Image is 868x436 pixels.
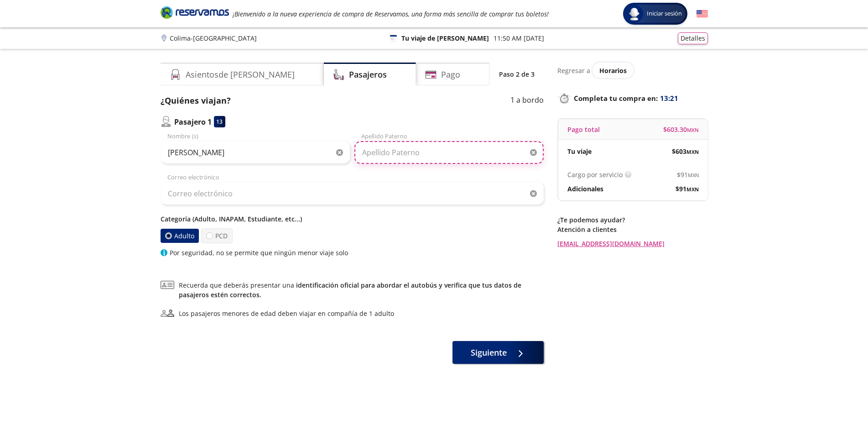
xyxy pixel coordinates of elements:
[557,66,590,75] p: Regresar a
[161,95,231,107] p: ¿Quiénes viajan?
[233,10,549,18] em: ¡Bienvenido a la nueva experiencia de compra de Reservamos, una forma más sencilla de comprar tus...
[696,8,708,20] button: English
[161,182,544,205] input: Correo electrónico
[161,5,229,22] a: Brand Logo
[161,214,544,224] p: Categoría (Adulto, INAPAM, Estudiante, etc...)
[499,69,535,79] p: Paso 2 de 3
[201,228,233,243] label: PCD
[672,147,699,156] span: $ 603
[676,184,699,194] span: $ 91
[354,141,544,164] input: Apellido Paterno
[179,309,394,318] div: Los pasajeros menores de edad deben viajar en compañía de 1 adulto
[557,239,708,248] a: [EMAIL_ADDRESS][DOMAIN_NAME]
[688,172,699,179] small: MXN
[567,125,600,134] p: Pago total
[557,225,708,234] p: Atención a clientes
[349,68,387,81] h4: Pasajeros
[678,32,708,44] button: Detalles
[179,280,544,299] span: Recuerda que deberás presentar una
[494,33,544,43] p: 11:50 AM [DATE]
[160,229,198,243] label: Adulto
[170,248,348,257] p: Por seguridad, no se permite que ningún menor viaje solo
[643,9,686,18] span: Iniciar sesión
[471,347,507,359] span: Siguiente
[186,68,295,81] h4: Asientos de [PERSON_NAME]
[170,33,257,43] p: Colima - [GEOGRAPHIC_DATA]
[599,66,627,75] span: Horarios
[179,281,521,299] a: identificación oficial para abordar el autobús y verifica que tus datos de pasajeros estén correc...
[815,383,859,427] iframe: Messagebird Livechat Widget
[557,215,708,225] p: ¿Te podemos ayudar?
[452,341,544,364] button: Siguiente
[441,68,460,81] h4: Pago
[161,5,229,19] i: Brand Logo
[557,63,708,78] div: Regresar a ver horarios
[663,125,699,134] span: $ 603.30
[174,116,212,127] p: Pasajero 1
[510,95,544,107] p: 1 a bordo
[567,170,623,179] p: Cargo por servicio
[567,147,592,156] p: Tu viaje
[677,170,699,179] span: $ 91
[660,93,678,104] span: 13:21
[214,116,225,127] div: 13
[557,92,708,105] p: Completa tu compra en :
[401,33,489,43] p: Tu viaje de [PERSON_NAME]
[161,141,350,164] input: Nombre (s)
[686,186,699,193] small: MXN
[567,184,603,194] p: Adicionales
[687,126,699,133] small: MXN
[686,148,699,155] small: MXN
